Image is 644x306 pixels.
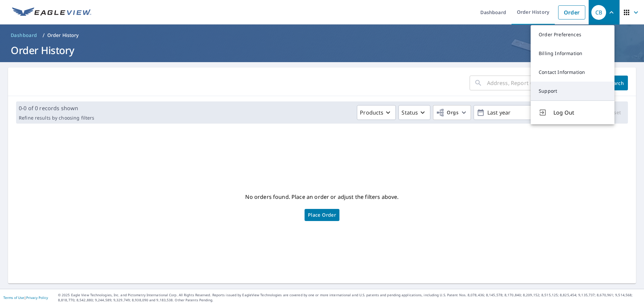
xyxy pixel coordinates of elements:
a: Dashboard [8,30,40,41]
a: Contact Information [531,63,614,82]
a: Order [558,5,585,19]
a: Order Preferences [531,25,614,44]
button: Last year [474,105,574,120]
nav: breadcrumb [8,30,636,41]
p: © 2025 Eagle View Technologies, Inc. and Pictometry International Corp. All Rights Reserved. Repo... [58,293,641,303]
button: Products [357,105,396,120]
img: EV Logo [12,7,91,17]
button: Search [604,76,628,90]
p: Products [360,108,383,117]
p: No orders found. Place an order or adjust the filters above. [245,191,398,202]
h1: Order History [8,43,636,57]
a: Support [531,82,614,100]
span: Search [609,80,623,86]
li: / [43,31,45,39]
p: | [3,296,48,300]
span: Dashboard [11,32,37,39]
span: Place Order [308,213,336,217]
p: Refine results by choosing filters [19,115,94,121]
a: Privacy Policy [26,295,48,300]
input: Address, Report #, Claim ID, etc. [487,74,598,92]
div: CB [591,5,606,20]
a: Terms of Use [3,295,24,300]
button: Log Out [531,100,614,124]
a: Place Order [305,209,339,221]
span: Orgs [436,108,459,117]
a: Billing Information [531,44,614,63]
span: Log Out [553,108,606,117]
p: Order History [47,32,79,39]
p: Last year [485,107,563,119]
button: Status [398,105,430,120]
p: Status [401,108,418,117]
button: Orgs [433,105,471,120]
p: 0-0 of 0 records shown [19,104,94,112]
